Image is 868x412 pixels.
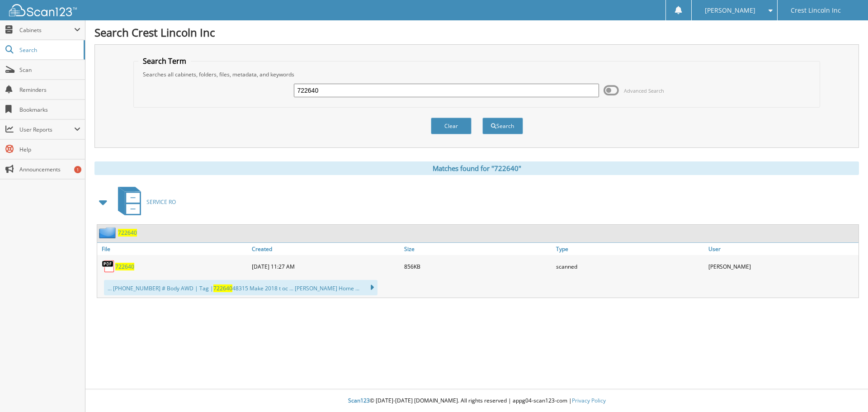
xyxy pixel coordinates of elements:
[85,390,868,412] div: © [DATE]-[DATE] [DOMAIN_NAME]. All rights reserved | appg04-scan123-com |
[19,106,80,114] span: Bookmarks
[102,260,115,273] img: PDF.png
[791,8,841,13] span: Crest Lincoln Inc
[118,229,137,237] a: 722640
[348,397,370,404] span: Scan123
[19,126,74,133] span: User Reports
[146,198,176,206] span: SERVICE RO
[19,86,80,94] span: Reminders
[9,4,77,16] img: scan123-logo-white.svg
[705,8,755,13] span: [PERSON_NAME]
[97,243,250,255] a: File
[94,25,859,40] h1: Search Crest Lincoln Inc
[250,243,402,255] a: Created
[482,118,523,134] button: Search
[250,257,402,275] div: [DATE] 11:27 AM
[74,166,81,173] div: 1
[19,46,79,54] span: Search
[113,184,176,220] a: SERVICE RO
[104,280,377,295] div: ... [PHONE_NUMBER] # Body AWD | Tag | 48315 Make 2018 t oc ... [PERSON_NAME] Home ...
[706,243,859,255] a: User
[115,263,134,270] a: 722640
[19,26,74,34] span: Cabinets
[19,166,80,173] span: Announcements
[624,87,664,94] span: Advanced Search
[554,243,706,255] a: Type
[572,397,606,404] a: Privacy Policy
[554,257,706,275] div: scanned
[19,66,80,74] span: Scan
[213,284,232,292] span: 722640
[706,257,859,275] div: [PERSON_NAME]
[99,227,118,238] img: folder2.png
[402,257,554,275] div: 856KB
[94,161,859,175] div: Matches found for "722640"
[138,56,191,66] legend: Search Term
[19,146,80,153] span: Help
[402,243,554,255] a: Size
[431,118,472,134] button: Clear
[138,71,816,78] div: Searches all cabinets, folders, files, metadata, and keywords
